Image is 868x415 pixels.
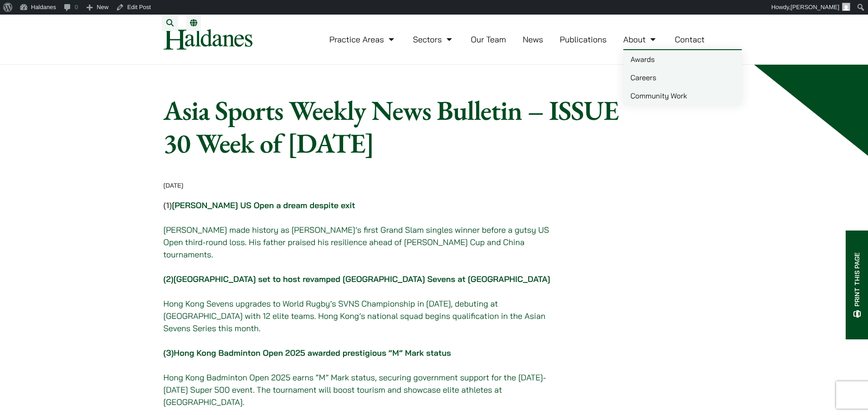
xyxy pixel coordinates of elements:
[164,200,355,210] strong: (1)
[174,274,550,284] a: [GEOGRAPHIC_DATA] set to host revamped [GEOGRAPHIC_DATA] Sevens at [GEOGRAPHIC_DATA]
[164,297,570,334] p: Hong Kong Sevens upgrades to World Rugby’s SVNS Championship in [DATE], debuting at [GEOGRAPHIC_D...
[164,29,252,50] img: Logo of Haldanes
[164,94,637,159] h1: Asia Sports Weekly News Bulletin – ISSUE 30 Week of [DATE]
[623,34,658,45] a: About
[413,34,454,45] a: Sectors
[560,34,607,45] a: Publications
[164,181,184,190] time: [DATE]
[162,15,178,31] button: Search
[675,34,705,45] a: Contact
[623,50,742,68] a: Awards
[174,348,451,358] a: Hong Kong Badminton Open 2025 awarded prestigious “M” Mark status
[190,19,197,26] a: Switch to EN
[623,87,742,105] a: Community Work
[523,34,543,45] a: News
[164,371,570,408] p: Hong Kong Badminton Open 2025 earns “M” Mark status, securing government support for the [DATE]-[...
[164,274,174,284] strong: (2)
[791,4,839,10] span: [PERSON_NAME]
[164,348,174,358] strong: (3)
[623,68,742,87] a: Careers
[471,34,506,45] a: Our Team
[329,34,396,45] a: Practice Areas
[172,200,355,210] a: [PERSON_NAME] US Open a dream despite exit
[164,224,570,261] p: [PERSON_NAME] made history as [PERSON_NAME]’s first Grand Slam singles winner before a gutsy US O...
